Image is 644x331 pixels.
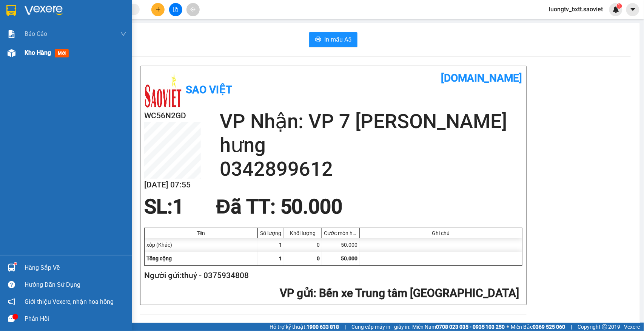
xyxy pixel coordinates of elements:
[436,324,505,330] strong: 0708 023 035 - 0935 103 250
[412,323,505,331] span: Miền Nam
[146,255,172,261] span: Tổng cộng
[284,238,322,252] div: 0
[571,323,572,331] span: |
[173,7,178,12] span: file-add
[220,157,522,181] h2: 0342899612
[322,238,360,252] div: 50.000
[280,286,313,300] span: VP gửi
[186,84,232,96] b: Sao Việt
[8,298,15,305] span: notification
[6,5,16,16] img: logo-vxr
[351,323,410,331] span: Cung cấp máy in - giấy in:
[317,255,320,261] span: 0
[190,7,196,12] span: aim
[156,7,161,12] span: plus
[145,238,258,252] div: xốp (Khác)
[220,110,522,133] h2: VP Nhận: VP 7 [PERSON_NAME]
[220,133,522,157] h2: hưng
[315,36,321,43] span: printer
[258,238,284,252] div: 1
[8,281,15,288] span: question-circle
[173,195,184,218] span: 1
[8,49,15,57] img: warehouse-icon
[25,49,51,56] span: Kho hàng
[270,323,339,331] span: Hỗ trợ kỹ thuật:
[144,269,519,282] h2: Người gửi: thuỷ - 0375934808
[25,262,126,274] div: Hàng sắp về
[8,264,15,272] img: warehouse-icon
[144,72,182,110] img: logo.jpg
[324,230,357,236] div: Cước món hàng
[626,3,639,16] button: caret-down
[25,313,126,325] div: Phản hồi
[533,324,565,330] strong: 0369 525 060
[25,29,47,39] span: Báo cáo
[8,30,15,38] img: solution-icon
[144,179,201,191] h2: [DATE] 07:55
[279,255,282,261] span: 1
[617,3,622,9] sup: 1
[341,255,357,261] span: 50.000
[186,3,200,16] button: aim
[169,3,182,16] button: file-add
[8,315,15,322] span: message
[144,110,201,122] h2: WC56N2GD
[14,263,17,265] sup: 1
[618,3,621,9] span: 1
[151,3,165,16] button: plus
[144,286,519,301] h2: : Bến xe Trung tâm [GEOGRAPHIC_DATA]
[507,325,509,328] span: ⚪️
[602,324,607,329] span: copyright
[324,35,351,44] span: In mẫu A5
[216,195,342,218] span: Đã TT : 50.000
[55,49,69,57] span: mới
[630,6,636,13] span: caret-down
[307,324,339,330] strong: 1900 633 818
[25,297,114,306] span: Giới thiệu Vexere, nhận hoa hồng
[144,195,173,218] span: SL:
[362,230,520,236] div: Ghi chú
[441,72,522,84] b: [DOMAIN_NAME]
[120,31,126,37] span: down
[543,5,609,14] span: luongtv_bxtt.saoviet
[146,230,256,236] div: Tên
[511,323,565,331] span: Miền Bắc
[345,323,346,331] span: |
[613,6,619,13] img: icon-new-feature
[286,230,320,236] div: Khối lượng
[309,32,357,47] button: printerIn mẫu A5
[25,279,126,291] div: Hướng dẫn sử dụng
[260,230,282,236] div: Số lượng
